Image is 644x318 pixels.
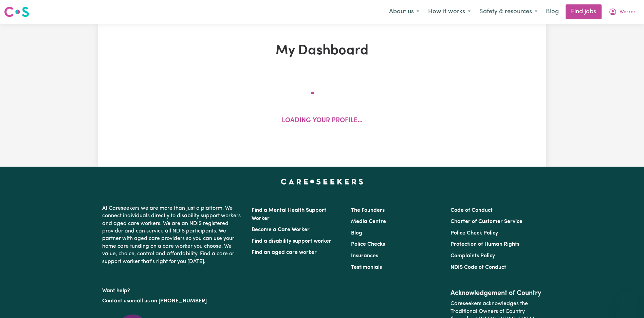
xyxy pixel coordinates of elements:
a: Become a Care Worker [252,227,310,232]
img: Careseekers logo [4,6,29,18]
button: My Account [604,5,640,19]
a: Police Checks [351,242,385,247]
a: Protection of Human Rights [450,242,519,247]
a: Media Centre [351,219,386,224]
a: call us on [PHONE_NUMBER] [134,298,207,304]
button: How it works [424,5,475,19]
a: Insurances [351,253,378,259]
span: Worker [620,8,636,16]
a: Police Check Policy [450,230,498,236]
a: Charter of Customer Service [450,219,522,224]
p: or [102,295,243,307]
p: Want help? [102,284,243,295]
a: Find a disability support worker [252,239,331,244]
button: About us [385,5,424,19]
iframe: Button to launch messaging window [617,291,639,313]
a: NDIS Code of Conduct [450,265,506,270]
a: The Founders [351,208,385,213]
a: Testimonials [351,265,382,270]
a: Blog [542,4,563,19]
p: At Careseekers we are more than just a platform. We connect individuals directly to disability su... [102,202,243,268]
a: Find jobs [566,4,602,19]
p: Loading your profile... [282,116,363,126]
h2: Acknowledgement of Country [450,289,542,297]
a: Code of Conduct [450,208,493,213]
a: Find a Mental Health Support Worker [252,208,326,221]
a: Careseekers home page [281,179,363,184]
a: Blog [351,230,362,236]
a: Contact us [102,298,129,304]
a: Complaints Policy [450,253,495,259]
button: Safety & resources [475,5,542,19]
h1: My Dashboard [177,43,467,59]
a: Find an aged care worker [252,250,317,255]
a: Careseekers logo [4,4,29,20]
